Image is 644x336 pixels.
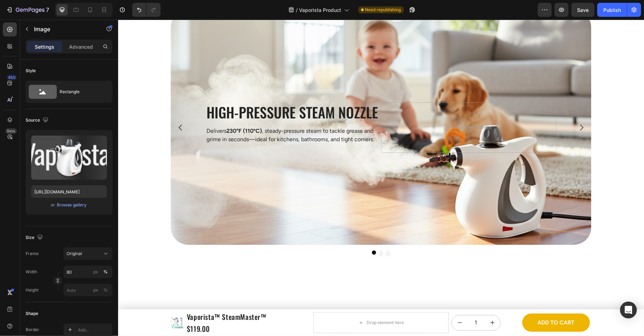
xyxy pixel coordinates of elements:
div: Border [26,327,39,333]
p: Image [34,25,94,33]
div: Beta [5,128,17,134]
div: % [103,287,108,293]
div: 450 [7,75,17,80]
button: Dot [254,231,258,235]
strong: 230°F (110ºC) [108,108,144,115]
div: Undo/Redo [132,3,161,17]
span: Need republishing [365,7,401,13]
input: https://example.com/image.jpg [31,185,107,198]
div: % [103,269,108,275]
button: decrement [334,296,350,311]
button: Dot [261,231,265,235]
div: Add... [78,327,111,333]
div: Style [26,68,36,74]
input: px% [63,266,113,278]
div: Browse gallery [57,202,87,208]
button: Carousel Back Arrow [53,98,72,118]
button: Save [571,3,595,17]
button: % [91,268,100,276]
input: px% [63,284,113,296]
div: Drop element here [249,300,286,306]
p: Advanced [69,43,93,50]
label: Frame [26,251,39,257]
iframe: Design area [118,20,644,336]
div: Shape [26,310,38,317]
button: Add to cart [404,294,472,313]
div: Publish [603,6,621,14]
div: Rectangle [60,84,102,100]
div: Size [26,233,44,242]
button: Publish [597,3,627,17]
p: 7 [46,6,49,14]
div: px [93,287,98,293]
div: Drop element here [336,105,373,111]
span: Save [577,7,589,13]
label: Width [26,269,37,275]
div: Open Intercom Messenger [620,302,637,318]
button: increment [366,296,382,311]
img: preview-image [31,136,107,180]
div: Add to cart [420,300,456,307]
button: Carousel Next Arrow [454,98,473,118]
button: % [91,286,100,294]
button: px [101,286,110,294]
button: Dot [268,231,272,235]
button: px [101,268,110,276]
p: Delivers , steady-pressure steam to tackle grease and grime in seconds—ideal for kitchens, bathro... [88,107,262,124]
span: / [296,6,298,14]
p: Settings [35,43,54,50]
div: px [93,269,98,275]
button: Browse gallery [57,201,87,208]
label: Height [26,287,39,293]
button: Original [63,247,113,260]
button: 7 [3,3,52,17]
span: or [51,201,55,209]
span: Original [67,251,82,257]
h2: High-Pressure Steam Nozzle [88,83,263,102]
div: Source [26,116,50,125]
input: quantity [350,296,366,311]
span: Vaporista Product [299,6,341,14]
